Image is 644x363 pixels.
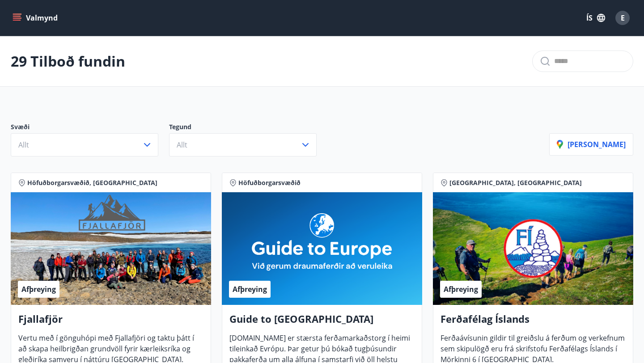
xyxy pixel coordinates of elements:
[557,139,626,149] p: [PERSON_NAME]
[238,178,301,187] span: Höfuðborgarsvæðið
[449,178,582,187] span: [GEOGRAPHIC_DATA], [GEOGRAPHIC_DATA]
[621,13,625,23] span: E
[18,312,203,333] h4: Fjallafjör
[229,312,415,333] h4: Guide to [GEOGRAPHIC_DATA]
[444,284,478,294] span: Afþreying
[549,133,633,156] button: [PERSON_NAME]
[11,133,158,156] button: Allt
[441,312,626,333] h4: Ferðafélag Íslands
[11,122,169,133] p: Svæði
[11,51,125,71] p: 29 Tilboð fundin
[233,284,267,294] span: Afþreying
[11,10,61,26] button: menu
[612,7,633,29] button: E
[18,140,29,150] span: Allt
[169,122,327,133] p: Tegund
[169,133,317,156] button: Allt
[581,10,610,26] button: ÍS
[177,140,187,150] span: Allt
[27,178,157,187] span: Höfuðborgarsvæðið, [GEOGRAPHIC_DATA]
[21,284,56,294] span: Afþreying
